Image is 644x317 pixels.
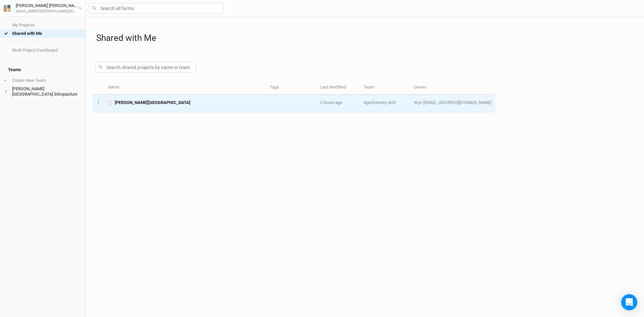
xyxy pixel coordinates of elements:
input: Search all farms [89,3,223,13]
div: [PERSON_NAME] [PERSON_NAME] [16,2,78,9]
th: Last Modified [316,81,360,95]
span: Warren Wilson College [115,100,191,106]
button: [PERSON_NAME] [PERSON_NAME][EMAIL_ADDRESS][PERSON_NAME][DOMAIN_NAME] [3,2,82,14]
h1: Shared with Me [96,33,637,43]
input: Search shared projects by name or team [95,62,196,72]
th: Owner [410,81,495,95]
th: Team [360,81,410,95]
span: + [4,78,6,83]
th: Name [104,81,266,95]
th: Tags [266,81,316,95]
h4: Teams [4,63,82,76]
td: Agroforestry ASD [360,95,410,112]
div: Open Intercom Messenger [621,294,637,310]
span: Aug 27, 2025 11:59 AM [320,100,342,105]
span: wmiller@asdevelop.org [414,100,491,105]
div: [EMAIL_ADDRESS][PERSON_NAME][DOMAIN_NAME] [16,9,78,14]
